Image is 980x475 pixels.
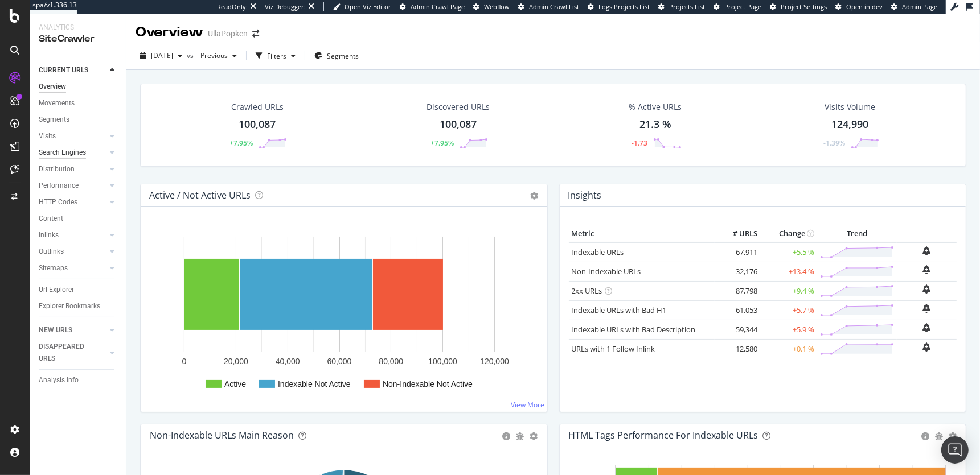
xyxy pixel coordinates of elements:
div: bell-plus [923,304,931,313]
i: Options [531,192,539,200]
div: Performance [39,180,79,192]
div: 21.3 % [639,117,671,132]
div: Overview [136,23,203,42]
td: 59,344 [715,320,760,339]
div: Overview [39,81,66,93]
div: Search Engines [39,147,86,159]
div: Content [39,213,63,225]
td: +9.4 % [760,281,817,300]
text: Active [224,379,246,389]
a: CURRENT URLS [39,64,106,76]
div: % Active URLs [629,101,682,113]
span: Projects List [669,2,705,11]
div: Non-Indexable URLs Main Reason [150,429,294,441]
a: Explorer Bookmarks [39,300,118,312]
div: CURRENT URLS [39,64,88,76]
div: DISAPPEARED URLS [39,341,96,365]
text: 80,000 [379,357,403,366]
td: +13.4 % [760,262,817,281]
span: Open in dev [846,2,883,11]
td: +5.9 % [760,320,817,339]
h4: Active / Not Active URLs [149,188,251,203]
text: 40,000 [276,357,300,366]
div: HTML Tags Performance for Indexable URLs [569,429,758,441]
div: Analytics [39,23,117,32]
div: bell-plus [923,265,931,274]
svg: A chart. [150,225,538,403]
div: ReadOnly: [217,2,248,11]
td: +5.5 % [760,242,817,262]
a: Inlinks [39,229,106,241]
div: bell-plus [923,284,931,294]
div: UllaPopken [208,28,248,39]
div: HTTP Codes [39,196,77,208]
span: Open Viz Editor [345,2,391,11]
a: 2xx URLs [572,286,602,296]
a: Sitemaps [39,262,106,274]
span: Segments [327,51,359,61]
button: [DATE] [136,47,187,65]
div: bell-plus [923,342,931,352]
a: Projects List [658,2,705,11]
span: Admin Page [902,2,937,11]
span: vs [187,51,196,60]
div: Outlinks [39,246,64,258]
div: bug [516,432,524,440]
td: +5.7 % [760,300,817,320]
a: URLs with 1 Follow Inlink [572,344,655,354]
span: Previous [196,51,228,60]
div: -1.73 [632,138,647,148]
div: bug [935,432,943,440]
div: bell-plus [923,246,931,255]
td: 87,798 [715,281,760,300]
a: Open in dev [835,2,883,11]
div: Filters [267,51,286,61]
div: Distribution [39,163,75,175]
span: 2025 Aug. 24th [151,51,173,60]
text: 0 [182,357,187,366]
a: Indexable URLs with Bad H1 [572,305,667,315]
div: Discovered URLs [427,101,490,113]
th: Change [760,225,817,242]
div: Open Intercom Messenger [941,436,969,464]
a: Performance [39,180,106,192]
a: Url Explorer [39,284,118,296]
div: arrow-right-arrow-left [252,30,259,38]
button: Previous [196,47,241,65]
a: Admin Crawl Page [400,2,465,11]
span: Admin Crawl List [529,2,579,11]
span: Logs Projects List [598,2,650,11]
a: Webflow [473,2,510,11]
td: 32,176 [715,262,760,281]
div: circle-info [921,432,929,440]
text: 120,000 [480,357,509,366]
div: Segments [39,114,69,126]
a: View More [511,400,545,410]
div: 124,990 [831,117,868,132]
h4: Insights [568,188,602,203]
th: # URLS [715,225,760,242]
div: -1.39% [823,138,845,148]
a: Content [39,213,118,225]
a: NEW URLS [39,324,106,336]
a: Indexable URLs [572,247,624,257]
span: Webflow [484,2,510,11]
a: Indexable URLs with Bad Description [572,324,696,334]
div: +7.95% [430,138,454,148]
div: Viz Debugger: [265,2,306,11]
text: 20,000 [224,357,248,366]
a: Admin Page [891,2,937,11]
a: Analysis Info [39,374,118,386]
td: 67,911 [715,242,760,262]
a: Search Engines [39,147,106,159]
a: Movements [39,97,118,109]
span: Project Settings [781,2,827,11]
th: Trend [817,225,897,242]
a: Outlinks [39,246,106,258]
td: +0.1 % [760,339,817,358]
a: Logs Projects List [588,2,650,11]
th: Metric [569,225,715,242]
span: Project Page [724,2,761,11]
a: Non-Indexable URLs [572,266,641,276]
